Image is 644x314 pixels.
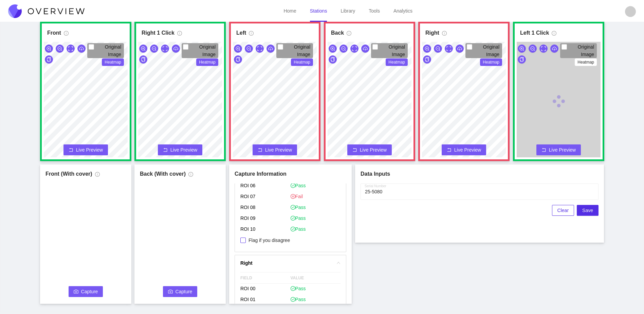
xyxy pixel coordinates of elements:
p: ROI 06 [240,181,291,192]
span: expand [257,46,262,52]
span: expand [68,46,73,52]
button: cloud-download [172,45,180,53]
span: close-circle [291,194,295,199]
p: ROI 10 [240,224,291,235]
span: zoom-out [436,46,440,52]
span: info-circle [64,31,69,38]
span: Fail [291,193,303,200]
span: cloud-download [457,46,462,52]
button: zoom-in [139,45,147,53]
button: copy [423,55,431,64]
button: rollbackLive Preview [347,144,392,155]
span: rollback [69,147,73,153]
h1: Back [331,29,344,37]
span: expand [352,46,357,52]
span: zoom-in [236,46,240,52]
span: Save [582,207,593,214]
button: cameraCapture [69,286,103,297]
span: camera [168,289,173,295]
span: Pass [291,215,306,222]
a: Home [283,8,296,14]
span: Original Image [483,44,499,57]
span: info-circle [552,31,556,38]
h1: Left [236,29,246,37]
span: Live Preview [170,146,197,153]
span: Live Preview [360,146,387,153]
span: cloud-download [268,46,273,52]
button: zoom-out [150,45,158,53]
button: zoom-out [56,45,64,53]
span: zoom-in [47,46,51,52]
p: ROI 09 [240,213,291,224]
h4: Right [240,259,332,267]
span: Flag if you disagree [246,237,293,244]
span: rollback [163,147,168,153]
span: Live Preview [265,146,292,153]
a: Stations [310,8,327,14]
h1: Right [425,29,439,37]
span: rollback [258,147,262,153]
span: rollback [541,147,546,153]
button: cloud-download [550,45,558,53]
span: check-circle [291,286,295,291]
span: Heatmap [102,58,124,66]
button: copy [139,55,147,64]
h1: Front [47,29,61,37]
button: expand [67,45,75,53]
span: check-circle [291,216,295,221]
span: info-circle [249,31,254,38]
span: copy [519,57,524,63]
span: zoom-in [519,46,524,52]
span: expand [446,46,451,52]
button: cloud-download [456,45,464,53]
span: Heatmap [196,58,218,66]
span: expand [163,46,167,52]
span: zoom-out [530,46,535,52]
span: camera [74,289,78,295]
span: info-circle [347,31,351,38]
span: Capture [176,288,192,295]
button: zoom-in [423,45,431,53]
span: zoom-out [341,46,346,52]
h1: Front (With cover) [45,170,92,178]
span: copy [47,57,51,63]
span: info-circle [442,31,447,38]
span: Pass [291,204,306,211]
button: cloud-download [266,45,275,53]
span: FIELD [240,273,291,283]
button: expand [445,45,453,53]
span: Live Preview [549,146,576,153]
button: cloud-download [77,45,86,53]
span: Heatmap [386,58,408,66]
span: Original Image [199,44,216,57]
span: Pass [291,296,306,303]
button: cameraCapture [163,286,198,297]
span: cloud-download [79,46,84,52]
img: Overview [8,4,85,18]
button: rollbackLive Preview [63,144,108,155]
span: copy [425,57,429,63]
p: ROI 00 [240,284,291,295]
span: Heatmap [291,58,313,66]
a: Tools [369,8,380,14]
button: expand [256,45,264,53]
span: right [336,261,341,265]
h1: Right 1 Click [142,29,174,37]
p: ROI 08 [240,203,291,213]
button: rollbackLive Preview [253,144,297,155]
span: check-circle [291,297,295,302]
h1: Capture Information [235,170,346,178]
h1: Left 1 Click [520,29,549,37]
button: expand [161,45,169,53]
h1: Data Inputs [361,170,599,178]
button: Clear [552,205,574,216]
span: VALUE [291,273,341,283]
span: cloud-download [173,46,178,52]
button: zoom-out [434,45,442,53]
span: Pass [291,226,306,232]
span: Original Image [578,44,594,57]
span: Original Image [105,44,121,57]
button: copy [234,55,242,64]
span: zoom-out [246,46,251,52]
button: zoom-in [45,45,53,53]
